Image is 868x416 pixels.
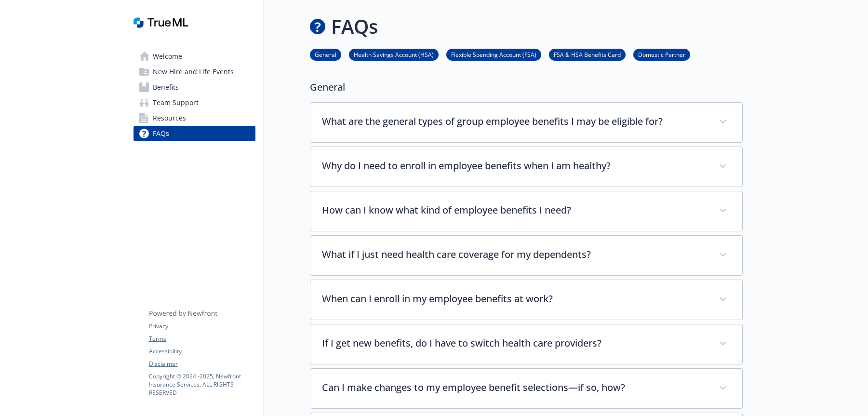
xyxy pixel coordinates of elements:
[310,280,742,320] div: When can I enroll in my employee benefits at work?
[149,372,255,397] p: Copyright © 2024 - 2025 , Newfront Insurance Services, ALL RIGHTS RESERVED
[310,103,742,142] div: What are the general types of group employee benefits I may be eligible for?
[322,336,708,350] p: If I get new benefits, do I have to switch health care providers?
[153,49,182,64] span: Welcome
[349,50,439,59] a: Health Savings Account (HSA)
[322,247,708,262] p: What if I just need health care coverage for my dependents?
[310,369,742,408] div: Can I make changes to my employee benefit selections—if so, how?
[153,80,179,95] span: Benefits
[134,110,255,126] a: Resources
[153,126,169,141] span: FAQs
[149,335,255,343] a: Terms
[153,95,199,110] span: Team Support
[549,50,626,59] a: FSA & HSA Benefits Card
[310,236,742,275] div: What if I just need health care coverage for my dependents?
[153,64,234,80] span: New Hire and Life Events
[153,110,186,126] span: Resources
[149,360,255,368] a: Disclaimer
[134,126,255,141] a: FAQs
[310,191,742,231] div: How can I know what kind of employee benefits I need?
[134,64,255,80] a: New Hire and Life Events
[322,203,708,217] p: How can I know what kind of employee benefits I need?
[134,49,255,64] a: Welcome
[633,50,690,59] a: Domestic Partner
[134,80,255,95] a: Benefits
[446,50,541,59] a: Flexible Spending Account (FSA)
[310,324,742,364] div: If I get new benefits, do I have to switch health care providers?
[149,347,255,356] a: Accessibility
[134,95,255,110] a: Team Support
[322,114,708,129] p: What are the general types of group employee benefits I may be eligible for?
[310,147,742,187] div: Why do I need to enroll in employee benefits when I am healthy?
[322,380,708,395] p: Can I make changes to my employee benefit selections—if so, how?
[149,322,255,331] a: Privacy
[331,12,378,41] h1: FAQs
[310,50,341,59] a: General
[322,159,708,173] p: Why do I need to enroll in employee benefits when I am healthy?
[310,80,743,94] p: General
[322,292,708,306] p: When can I enroll in my employee benefits at work?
